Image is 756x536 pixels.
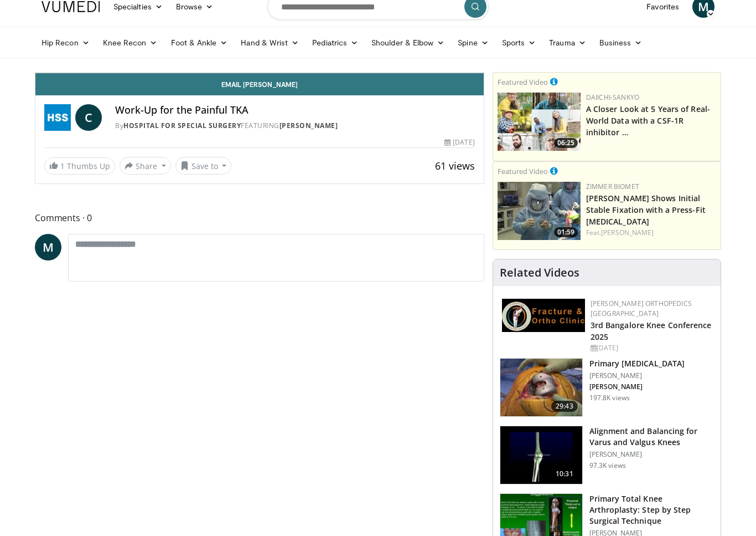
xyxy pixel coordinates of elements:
span: 06:25 [554,138,578,148]
a: Email [PERSON_NAME] [35,73,484,95]
img: 1ab50d05-db0e-42c7-b700-94c6e0976be2.jpeg.150x105_q85_autocrop_double_scale_upscale_version-0.2.jpg [502,299,585,332]
a: Business [593,32,649,54]
a: [PERSON_NAME] [601,228,654,237]
p: [PERSON_NAME] [589,450,714,459]
video-js: Video Player [35,73,484,73]
img: 6bc46ad6-b634-4876-a934-24d4e08d5fac.150x105_q85_crop-smart_upscale.jpg [498,182,581,240]
a: [PERSON_NAME] Orthopedics [GEOGRAPHIC_DATA] [591,299,692,318]
span: 01:59 [554,227,578,237]
p: 197.8K views [589,394,630,402]
a: Hand & Wrist [234,32,305,54]
a: M [35,234,61,261]
span: 29:43 [551,401,578,412]
a: 01:59 [498,182,581,240]
small: Featured Video [498,166,548,176]
a: [PERSON_NAME] [279,121,338,130]
a: Shoulder & Elbow [365,32,451,54]
h3: Primary Total Knee Arthroplasty: Step by Step Surgical Technique [589,493,714,527]
a: Foot & Ankle [164,32,235,54]
a: C [75,104,102,131]
a: Trauma [542,32,593,54]
p: [PERSON_NAME] [589,382,685,391]
a: Hospital for Special Surgery [123,121,241,130]
a: Knee Recon [96,32,164,54]
div: By FEATURING [115,121,475,131]
a: Pediatrics [305,32,365,54]
div: [DATE] [591,343,712,353]
span: Comments 0 [35,211,484,225]
a: 29:43 Primary [MEDICAL_DATA] [PERSON_NAME] [PERSON_NAME] 197.8K views [500,358,714,417]
p: [PERSON_NAME] [589,371,685,380]
h3: Primary [MEDICAL_DATA] [589,358,685,369]
a: 3rd Bangalore Knee Conference 2025 [591,320,712,342]
img: 38523_0000_3.png.150x105_q85_crop-smart_upscale.jpg [500,426,582,484]
img: Hospital for Special Surgery [44,104,71,131]
div: [DATE] [444,137,474,147]
img: 93c22cae-14d1-47f0-9e4a-a244e824b022.png.150x105_q85_crop-smart_upscale.jpg [498,93,581,151]
a: Daiichi-Sankyo [586,93,639,102]
button: Share [120,157,171,175]
button: Save to [175,157,232,175]
a: A Closer Look at 5 Years of Real-World Data with a CSF-1R inhibitor … [586,104,710,137]
a: Hip Recon [35,32,96,54]
h3: Alignment and Balancing for Varus and Valgus Knees [589,426,714,448]
img: 297061_3.png.150x105_q85_crop-smart_upscale.jpg [500,359,582,416]
a: 10:31 Alignment and Balancing for Varus and Valgus Knees [PERSON_NAME] 97.3K views [500,426,714,484]
p: 97.3K views [589,461,626,470]
small: Featured Video [498,77,548,87]
a: Spine [451,32,495,54]
a: Zimmer Biomet [586,182,639,191]
a: 1 Thumbs Up [44,157,115,175]
a: [PERSON_NAME] Shows Initial Stable Fixation with a Press-Fit [MEDICAL_DATA] [586,193,706,227]
span: 1 [60,161,65,171]
h4: Related Videos [500,266,579,279]
a: Sports [495,32,543,54]
span: 10:31 [551,468,578,479]
span: 61 views [435,159,475,172]
h4: Work-Up for the Painful TKA [115,104,475,116]
div: Feat. [586,228,716,238]
img: VuMedi Logo [42,1,100,12]
a: 06:25 [498,93,581,151]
